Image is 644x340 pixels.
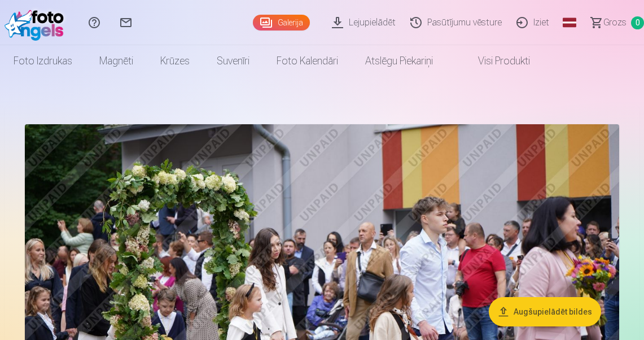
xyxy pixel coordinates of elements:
[631,16,644,29] span: 0
[263,45,352,77] a: Foto kalendāri
[86,45,147,77] a: Magnēti
[603,16,627,29] span: Grozs
[489,297,601,326] button: Augšupielādēt bildes
[253,15,310,30] a: Galerija
[5,5,69,41] img: /fa3
[203,45,263,77] a: Suvenīri
[446,45,544,77] a: Visi produkti
[352,45,446,77] a: Atslēgu piekariņi
[147,45,203,77] a: Krūzes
